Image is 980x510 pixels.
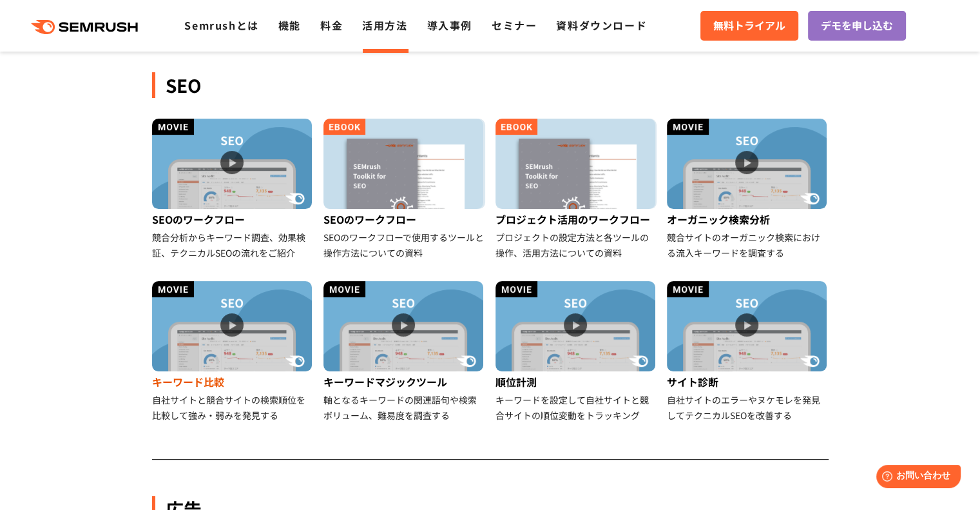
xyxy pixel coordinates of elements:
a: プロジェクト活用のワークフロー プロジェクトの設定方法と各ツールの操作、活用方法についての資料 [495,119,657,260]
a: 機能 [278,17,301,33]
a: デモを申し込む [808,11,906,41]
a: サイト診断 自社サイトのエラーやヌケモレを発見してテクニカルSEOを改善する [667,281,829,423]
div: サイト診断 [667,371,829,392]
div: 自社サイトと競合サイトの検索順位を比較して強み・弱みを発見する [152,392,314,423]
div: 軸となるキーワードの関連語句や検索ボリューム、難易度を調査する [323,392,485,423]
a: セミナー [492,17,537,33]
a: 順位計測 キーワードを設定して自社サイトと競合サイトの順位変動をトラッキング [495,281,657,423]
div: 競合分析からキーワード調査、効果検証、テクニカルSEOの流れをご紹介 [152,230,314,260]
div: キーワードマジックツール [323,371,485,392]
a: Semrushとは [184,17,258,33]
div: キーワードを設定して自社サイトと競合サイトの順位変動をトラッキング [495,392,657,423]
div: 順位計測 [495,371,657,392]
div: SEOのワークフロー [152,209,314,230]
span: 無料トライアル [713,17,785,34]
a: キーワードマジックツール 軸となるキーワードの関連語句や検索ボリューム、難易度を調査する [323,281,485,423]
div: キーワード比較 [152,371,314,392]
div: 自社サイトのエラーやヌケモレを発見してテクニカルSEOを改善する [667,392,829,423]
a: オーガニック検索分析 競合サイトのオーガニック検索における流入キーワードを調査する [667,119,829,260]
iframe: Help widget launcher [865,460,966,496]
a: SEOのワークフロー SEOのワークフローで使用するツールと操作方法についての資料 [323,119,485,260]
a: 資料ダウンロード [556,17,647,33]
div: SEOのワークフローで使用するツールと操作方法についての資料 [323,230,485,260]
div: オーガニック検索分析 [667,209,829,230]
span: デモを申し込む [821,17,893,34]
a: キーワード比較 自社サイトと競合サイトの検索順位を比較して強み・弱みを発見する [152,281,314,423]
div: プロジェクト活用のワークフロー [495,209,657,230]
a: 導入事例 [427,17,472,33]
a: 無料トライアル [700,11,798,41]
a: 活用方法 [362,17,407,33]
a: SEOのワークフロー 競合分析からキーワード調査、効果検証、テクニカルSEOの流れをご紹介 [152,119,314,260]
div: SEOのワークフロー [323,209,485,230]
div: 競合サイトのオーガニック検索における流入キーワードを調査する [667,230,829,260]
div: プロジェクトの設定方法と各ツールの操作、活用方法についての資料 [495,230,657,260]
div: SEO [152,72,829,98]
a: 料金 [320,17,343,33]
